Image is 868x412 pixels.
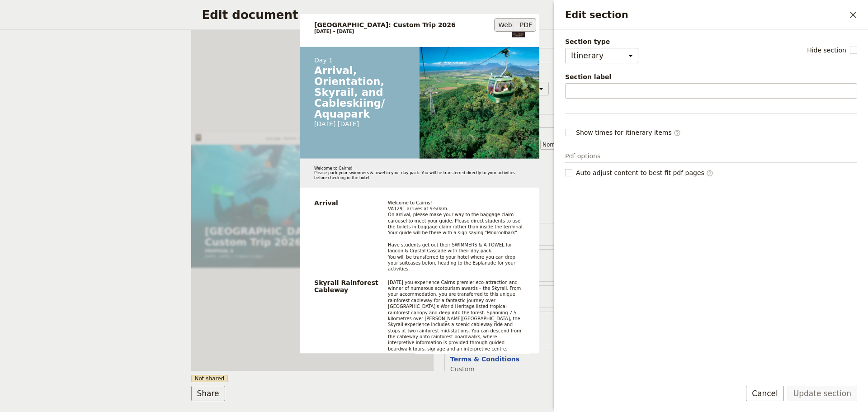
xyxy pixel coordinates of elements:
span: Day 1 [314,57,405,64]
select: Section type [565,48,638,63]
h1: [GEOGRAPHIC_DATA]: Custom Trip 2026 [33,225,546,276]
select: size [540,140,574,150]
span: Section label [565,72,857,81]
input: Section label [565,83,857,99]
p: Welcome to Cairns! VA1291 arrives at 9:50am. On arrival, please make your way to the baggage clai... [388,199,525,272]
span: Not shared [191,375,228,382]
img: Small World Journeys logo [512,21,525,37]
button: Share [191,386,225,401]
h2: Edit document [202,8,653,22]
span: 2 nights & 3 days [104,291,171,302]
button: Web [494,18,516,32]
span: ​ [706,170,713,177]
span: Show times for itinerary items [576,128,681,137]
a: groups@smallworldjourneys.com.au [539,7,554,23]
span: Hide section [807,46,846,55]
span: Arrival,​ Orientation,​ Skyrail,​ and Cableskiing/​Aquapark [314,65,405,119]
div: Welcome to Cairns! Please pack your swimmers & towel in your day pack. You will be transferred di... [300,159,539,188]
span: ​ [674,129,681,137]
span: [DATE] – [DATE] [33,291,93,302]
span: Section type [565,37,638,46]
a: Itinerary [258,9,285,21]
span: Custom [450,365,519,374]
h1: [GEOGRAPHIC_DATA]:​ Custom Trip 2026 [314,21,456,28]
span: Auto adjust content to best fit pdf pages [576,168,713,177]
h3: Arrival [314,199,378,207]
button: Terms & Conditions [450,355,519,364]
span: [DATE] [314,121,338,128]
span: [DATE] [338,121,359,128]
a: Overview [221,9,251,21]
h3: Skyrail Rainforest Cableway [314,279,378,294]
p: [DATE] you experience Cairns premier eco-attraction and winner of numerous ecotourism awards – th... [388,279,525,376]
span: [DATE] – [DATE] [314,29,354,34]
button: Close drawer [845,7,861,23]
img: Small World Journeys logo [11,5,90,21]
a: Inclusions & Exclusions [292,9,366,21]
p: PROPOSAL A [33,278,546,291]
button: Download pdf [556,7,571,23]
button: 07 4054 6693 [522,7,537,23]
button: PDF [516,18,536,32]
p: Pdf options [565,152,857,163]
h2: Edit section [565,8,845,22]
a: Cover page [178,9,214,21]
a: Terms & Conditions [373,9,434,21]
button: Cancel [746,386,784,401]
button: Update section [788,386,857,401]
